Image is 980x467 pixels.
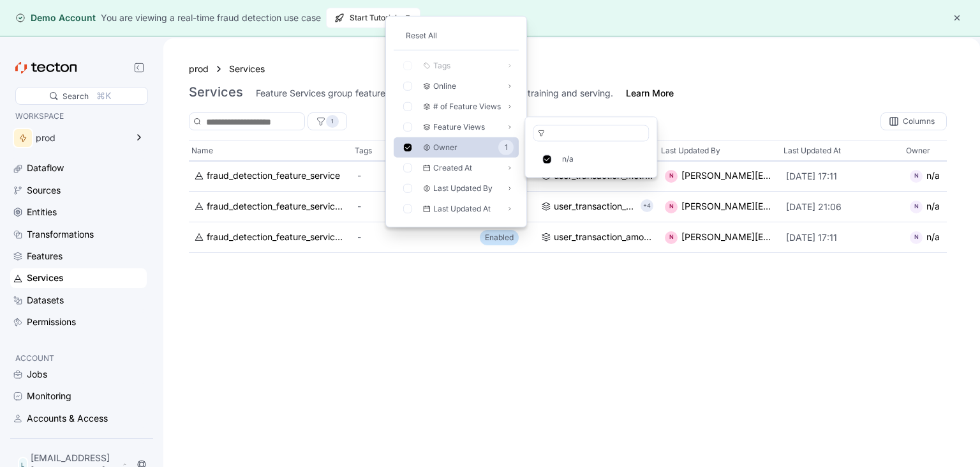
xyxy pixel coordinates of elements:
[27,367,47,381] div: Jobs
[357,231,470,245] div: -
[10,247,147,266] a: Features
[485,231,514,244] p: Enabled
[10,203,147,222] a: Entities
[207,231,347,245] div: fraud_detection_feature_service_streaming
[903,118,935,125] div: Columns
[10,158,147,178] a: Dataflow
[661,144,720,157] p: Last Updated By
[880,112,947,130] div: Columns
[189,84,243,100] h3: Services
[63,90,89,102] div: Search
[394,27,449,45] div: Reset All
[207,169,340,183] div: fraud_detection_feature_service
[554,231,653,245] div: user_transaction_amount_totals
[505,141,508,154] p: 1
[357,200,470,214] div: -
[10,181,147,200] a: Sources
[783,144,841,157] p: Last Updated At
[27,161,64,175] div: Dataflow
[15,110,142,123] p: WORKSPACE
[10,291,147,310] a: Datasets
[189,62,209,76] a: prod
[541,200,635,214] a: user_transaction_amount_totals
[191,144,213,157] p: Name
[194,231,347,245] a: fraud_detection_feature_service_streaming
[27,249,63,263] div: Features
[331,115,334,128] p: 1
[786,170,898,183] p: [DATE] 17:11
[786,201,898,213] p: [DATE] 21:06
[207,200,347,214] div: fraud_detection_feature_service:v2
[433,182,493,195] p: Last Updated By
[15,11,96,24] div: Demo Account
[433,203,491,215] p: Last Updated At
[10,312,147,332] a: Permissions
[256,87,613,100] div: Feature Services group features from Feature Views together for training and serving.
[643,200,651,213] p: +4
[15,352,142,365] p: ACCOUNT
[10,268,147,287] a: Services
[27,183,61,197] div: Sources
[27,227,94,241] div: Transformations
[406,29,437,42] div: Reset All
[357,169,470,183] div: -
[433,141,457,154] p: Owner
[96,89,111,103] div: ⌘K
[433,100,501,113] p: # of Feature Views
[10,365,147,384] a: Jobs
[27,315,76,329] div: Permissions
[433,162,472,174] p: Created At
[562,153,574,165] p: n/a
[27,411,108,425] div: Accounts & Access
[308,112,347,130] div: 1
[786,231,898,244] p: [DATE] 17:11
[194,169,347,183] a: fraud_detection_feature_service
[433,80,456,93] p: Online
[15,87,148,105] div: Search⌘K
[27,293,64,307] div: Datasets
[554,200,635,214] div: user_transaction_amount_totals
[355,144,372,157] p: Tags
[10,387,147,406] a: Monitoring
[27,271,64,285] div: Services
[194,200,347,214] a: fraud_detection_feature_service:v2
[906,144,930,157] p: Owner
[10,409,147,428] a: Accounts & Access
[334,8,412,27] span: Start Tutorial
[27,389,71,403] div: Monitoring
[27,205,57,219] div: Entities
[229,62,274,76] a: Services
[626,87,674,100] a: Learn More
[101,11,321,25] div: You are viewing a real-time fraud detection use case
[541,231,653,245] a: user_transaction_amount_totals
[36,134,126,142] div: prod
[433,121,485,134] p: Feature Views
[326,8,420,28] button: Start Tutorial
[10,225,147,244] a: Transformations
